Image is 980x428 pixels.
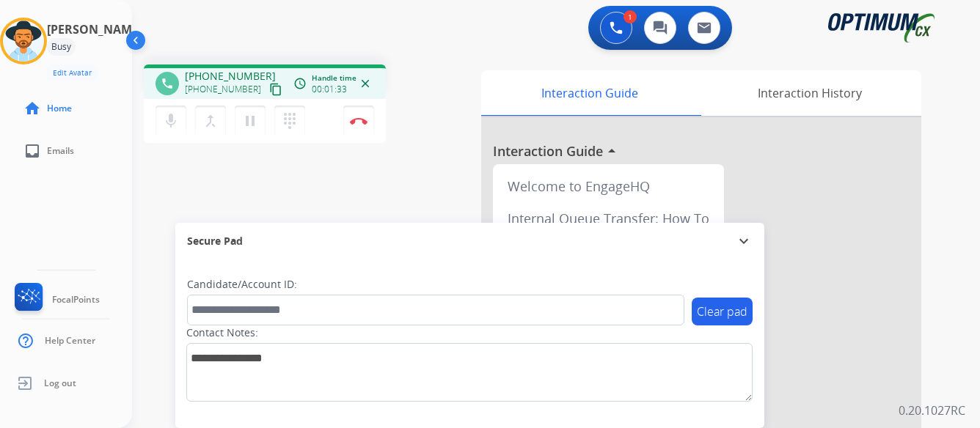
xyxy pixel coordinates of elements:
[269,83,282,96] mat-icon: content_copy
[23,100,41,117] mat-icon: home
[624,10,637,23] div: 1
[692,298,753,325] button: Clear pad
[187,277,297,292] label: Candidate/Account ID:
[187,234,243,248] span: Secure Pad
[162,112,180,130] mat-icon: mic
[52,294,100,306] span: FocalPoints
[23,142,41,160] mat-icon: inbox
[698,70,921,116] div: Interaction History
[499,170,718,202] div: Welcome to EngageHQ
[241,112,259,130] mat-icon: pause
[312,84,347,95] span: 00:01:33
[293,77,307,90] mat-icon: access_time
[735,232,753,250] mat-icon: expand_more
[499,202,718,235] div: Internal Queue Transfer: How To
[47,64,98,81] button: Edit Avatar
[44,377,76,389] span: Log out
[3,21,44,62] img: avatar
[47,21,142,38] h3: [PERSON_NAME]
[186,325,258,340] label: Contact Notes:
[359,77,372,90] mat-icon: close
[312,73,356,84] span: Handle time
[481,70,698,116] div: Interaction Guide
[185,84,261,95] span: [PHONE_NUMBER]
[899,402,965,419] p: 0.20.1027RC
[47,145,74,157] span: Emails
[161,77,174,90] mat-icon: phone
[47,103,72,114] span: Home
[281,112,299,130] mat-icon: dialpad
[12,283,100,317] a: FocalPoints
[47,38,76,56] div: Busy
[185,69,276,84] span: [PHONE_NUMBER]
[350,117,367,125] img: control
[45,335,95,347] span: Help Center
[202,112,219,130] mat-icon: merge_type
